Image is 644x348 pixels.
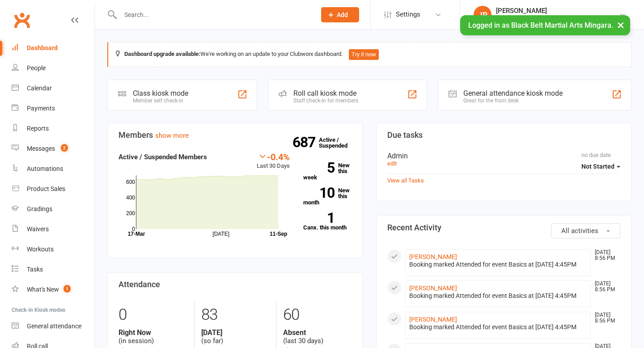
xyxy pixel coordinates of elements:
div: Calendar [27,85,52,92]
input: Search... [118,8,309,21]
div: General attendance kiosk mode [463,89,563,98]
span: 2 [61,144,68,152]
a: Calendar [12,78,94,98]
div: Payments [27,105,55,112]
div: Last 30 Days [257,152,290,171]
div: Gradings [27,205,52,212]
span: Add [337,11,348,18]
span: Not Started [581,163,614,170]
button: All activities [551,223,620,238]
div: Tasks [27,266,43,273]
div: Automations [27,165,63,172]
div: Great for the front desk [463,98,563,104]
a: Gradings [12,199,94,219]
a: Reports [12,119,94,139]
a: 5New this week [303,162,352,180]
a: Messages 2 [12,139,94,159]
span: Settings [396,4,420,25]
div: Booking marked Attended for event Basics at [DATE] 4:45PM [409,261,587,268]
time: [DATE] 8:56 PM [590,281,620,293]
strong: Dashboard upgrade available: [124,51,200,57]
a: Workouts [12,239,94,259]
div: Product Sales [27,185,65,192]
button: Try it now [349,49,379,60]
a: General attendance kiosk mode [12,316,94,336]
div: 60 [283,301,352,328]
div: Black Belt Martial Arts [GEOGRAPHIC_DATA] [496,15,619,23]
div: (so far) [201,328,270,345]
div: JP [474,6,491,24]
a: Clubworx [11,9,33,31]
a: edit [387,160,397,167]
div: 0 [119,301,187,328]
div: Staff check-in for members [293,98,358,104]
div: What's New [27,286,59,293]
div: Reports [27,125,49,132]
h3: Due tasks [387,131,620,140]
strong: Absent [283,328,352,337]
a: Tasks [12,259,94,280]
strong: Active / Suspended Members [119,153,207,161]
div: (last 30 days) [283,328,352,345]
a: [PERSON_NAME] [409,253,457,260]
a: Payments [12,98,94,119]
strong: 687 [292,136,319,149]
button: × [613,15,629,34]
h3: Recent Activity [387,223,620,232]
strong: Right Now [119,328,187,337]
strong: 5 [303,161,335,174]
div: 83 [201,301,270,328]
div: (in session) [119,328,187,345]
a: 1Canx. this month [303,212,352,230]
div: Class kiosk mode [133,89,188,98]
div: Booking marked Attended for event Basics at [DATE] 4:45PM [409,323,587,331]
div: Waivers [27,225,49,233]
button: Add [321,7,359,22]
div: Workouts [27,246,54,253]
div: Dashboard [27,44,58,51]
a: [PERSON_NAME] [409,316,457,323]
a: View all Tasks [387,177,424,184]
strong: 10 [303,186,335,199]
div: [PERSON_NAME] [496,7,619,15]
div: Roll call kiosk mode [293,89,358,98]
h3: Members [119,131,352,140]
div: We're working on an update to your Clubworx dashboard. [107,42,631,67]
a: People [12,58,94,78]
div: Booking marked Attended for event Basics at [DATE] 4:45PM [409,292,587,300]
strong: [DATE] [201,328,270,337]
div: -0.4% [257,152,290,161]
a: 687Active / Suspended [319,130,358,155]
a: Dashboard [12,38,94,58]
a: show more [155,132,189,140]
div: Member self check-in [133,98,188,104]
span: All activities [561,227,598,235]
strong: 1 [303,211,335,225]
a: [PERSON_NAME] [409,284,457,292]
a: 10New this month [303,187,352,205]
span: Logged in as Black Belt Martial Arts Mingara. [468,21,613,30]
a: Product Sales [12,179,94,199]
div: Admin [387,152,620,160]
button: Not Started [581,158,620,174]
span: 1 [64,285,71,293]
a: Waivers [12,219,94,239]
h3: Attendance [119,280,352,289]
div: People [27,64,46,72]
div: General attendance [27,323,81,330]
time: [DATE] 8:56 PM [590,312,620,324]
a: Automations [12,159,94,179]
div: Messages [27,145,55,152]
a: What's New1 [12,280,94,300]
time: [DATE] 8:56 PM [590,250,620,261]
